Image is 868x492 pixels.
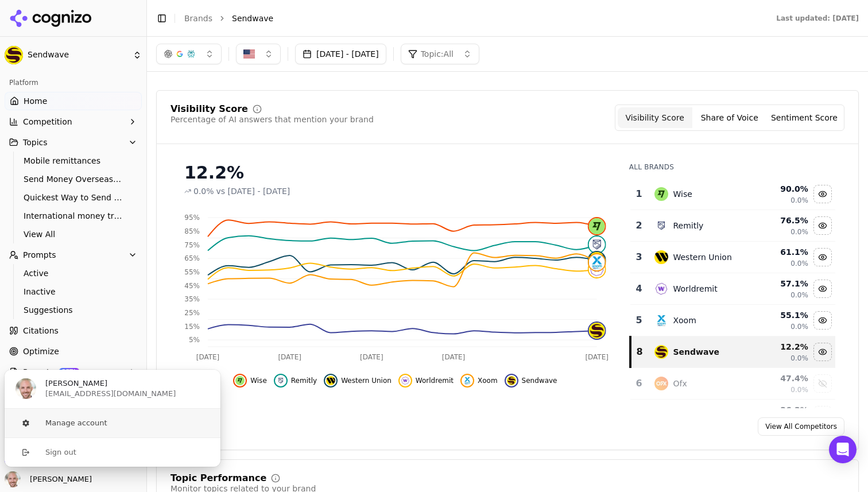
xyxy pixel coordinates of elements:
img: sendwave [589,323,605,339]
img: Sendwave [5,46,23,64]
img: western union [654,250,668,264]
span: Quickest Way to Send Money International [24,192,123,203]
tspan: 55% [184,268,200,276]
button: Visibility Score [618,107,692,128]
span: Mobile remittances [24,155,123,166]
img: sendwave [507,376,516,385]
button: Hide sendwave data [813,343,832,361]
div: Ofx [673,378,687,389]
div: 61.1 % [756,246,808,258]
div: Sendwave [673,346,719,358]
div: Visibility Score [170,104,248,114]
button: Hide western union data [813,248,832,266]
div: 47.4 % [756,373,808,384]
button: Close user button [5,471,92,487]
tspan: [DATE] [442,353,466,361]
tspan: 15% [184,323,200,331]
span: Sendwave [232,13,273,24]
button: Hide wise data [813,185,832,203]
div: Western Union [673,251,731,263]
button: Hide worldremit data [398,374,454,388]
img: western union [589,252,605,268]
span: 0.0% [790,227,808,237]
div: Percentage of AI answers that mention your brand [170,114,374,125]
img: western union [326,376,335,385]
span: Western Union [341,376,392,385]
button: Hide remitly data [274,374,317,388]
span: 0.0% [790,290,808,300]
img: xoom [654,313,668,327]
tspan: 75% [184,241,200,249]
div: 3 [635,250,644,264]
span: Wise [250,376,267,385]
a: View All Competitors [758,417,844,436]
button: Hide xoom data [813,311,832,330]
tspan: 5% [189,336,200,344]
tspan: 95% [184,214,200,222]
img: worldremit [654,282,668,296]
span: [EMAIL_ADDRESS][DOMAIN_NAME] [45,389,176,399]
span: vs [DATE] - [DATE] [216,185,290,197]
div: 6 [635,377,644,390]
div: 36.3 % [756,404,808,416]
div: 12.2% [184,162,606,183]
div: 90.0 % [756,183,808,195]
img: worldremit [589,261,605,277]
img: worldremit [401,376,410,385]
nav: breadcrumb [184,13,753,24]
img: remitly [589,237,605,253]
span: Inactive [24,286,123,297]
span: Optimize [23,346,59,357]
img: xoom [463,376,472,385]
tspan: [DATE] [196,353,220,361]
span: 0.0% [790,259,808,268]
div: 2 [635,219,644,233]
div: 8 [636,345,644,359]
button: Hide remitly data [813,216,832,235]
span: 0.0% [790,354,808,363]
div: 57.1 % [756,278,808,289]
span: Xoom [478,376,498,385]
button: Share of Voice [692,107,767,128]
div: Open Intercom Messenger [829,436,857,463]
span: Home [24,95,47,107]
img: Will Melton [5,471,21,487]
div: 5 [635,313,644,327]
tspan: [DATE] [585,353,609,361]
span: 0.0% [790,385,808,394]
span: Topic: All [421,48,454,60]
button: Manage account [4,409,221,437]
div: All Brands [629,162,835,172]
div: Remitly [673,220,703,231]
button: Hide wise data [233,374,267,388]
div: Platform [5,73,142,92]
button: Hide worldremit data [813,280,832,298]
button: Sentiment Score [767,107,842,128]
div: 55.1 % [756,309,808,321]
tspan: 65% [184,254,200,262]
img: remitly [654,219,668,233]
div: Topic Performance [170,474,266,483]
div: 4 [635,282,644,296]
img: Will Melton [15,378,36,399]
a: Brands [184,14,212,23]
img: xoom [589,254,605,270]
button: Show moneygram data [813,406,832,424]
span: Prompts [23,249,56,261]
tspan: 25% [184,309,200,317]
div: 1 [635,187,644,201]
img: wise [235,376,245,385]
span: [PERSON_NAME] [45,378,107,389]
span: Suggestions [24,304,123,316]
span: Competition [23,116,72,127]
span: Topics [23,137,48,148]
button: Hide sendwave data [505,374,557,388]
span: Reports [23,366,54,378]
span: Active [24,268,123,279]
div: 76.5 % [756,215,808,226]
button: [DATE] - [DATE] [295,44,386,64]
div: 12.2 % [756,341,808,352]
tspan: [DATE] [278,353,301,361]
span: International money transfers [24,210,123,222]
img: sendwave [654,345,668,359]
